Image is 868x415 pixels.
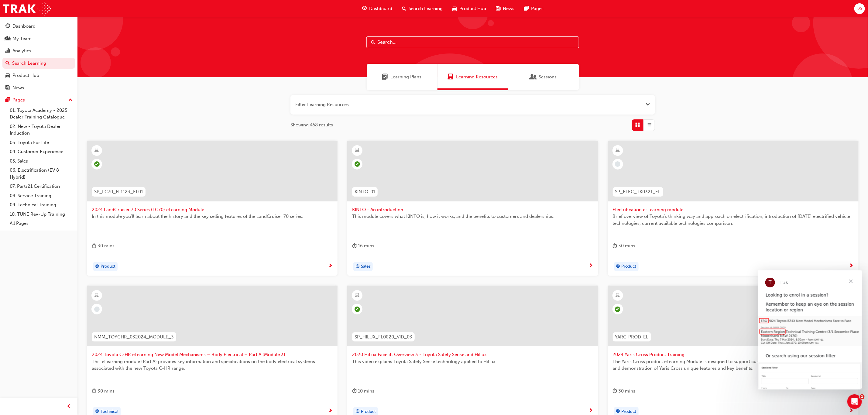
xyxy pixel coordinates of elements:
[355,188,375,195] span: KINTO-01
[355,334,412,341] span: SP_HILUX_FL0820_VID_03
[2,45,75,57] a: Analytics
[94,334,174,341] span: NMM_TOYCHR_032024_MODULE_3
[92,213,333,220] span: In this module you'll learn about the history and the key selling features of the LandCruiser 70 ...
[5,24,10,29] span: guage-icon
[67,403,71,410] span: prev-icon
[7,156,75,166] a: 05. Sales
[854,3,865,14] button: DS
[615,188,661,195] span: SP_ELEC_TK0321_EL
[92,358,333,372] span: This eLearning module (Part A) provides key information and specifications on the body electrical...
[68,96,73,104] span: up-icon
[94,161,100,167] span: learningRecordVerb_PASS-icon
[615,307,620,312] span: learningRecordVerb_PASS-icon
[857,5,863,12] span: DS
[860,394,865,399] span: 1
[92,351,333,358] span: 2024 Toyota C-HR eLearning New Model Mechanisms – Body Electrical – Part A (Module 3)
[7,219,75,228] a: All Pages
[92,242,115,250] div: 30 mins
[7,210,75,219] a: 10. TUNE Rev-Up Training
[613,387,617,395] span: duration-icon
[369,5,392,12] span: Dashboard
[616,146,620,154] span: learningResourceType_ELEARNING-icon
[847,394,862,409] iframe: Intercom live chat
[355,146,359,154] span: learningResourceType_ELEARNING-icon
[366,36,579,48] input: Search...
[391,74,422,81] span: Learning Plans
[95,263,99,271] span: target-icon
[7,182,75,191] a: 07. Parts21 Certification
[849,408,854,414] span: next-icon
[352,242,374,250] div: 16 mins
[290,122,333,129] span: Showing 458 results
[402,5,406,12] span: search-icon
[613,358,854,372] span: The Yaris Cross product eLearning Module is designed to support customer facing sales staff with ...
[362,5,367,12] span: guage-icon
[7,147,75,156] a: 04. Customer Experience
[456,74,498,81] span: Learning Resources
[459,5,486,12] span: Product Hub
[615,334,649,341] span: YARC-PROD-EL
[613,351,854,358] span: 2024 Yaris Cross Product Training
[12,72,39,79] div: Product Hub
[519,2,548,15] a: pages-iconPages
[2,19,75,94] button: DashboardMy TeamAnalyticsSearch LearningProduct HubNews
[12,47,31,54] div: Analytics
[355,161,360,167] span: learningRecordVerb_PASS-icon
[524,5,529,12] span: pages-icon
[3,2,51,15] img: Trak
[355,307,360,312] span: learningRecordVerb_PASS-icon
[92,387,96,395] span: duration-icon
[5,85,10,91] span: news-icon
[352,387,357,395] span: duration-icon
[448,2,491,15] a: car-iconProduct Hub
[5,61,10,66] span: search-icon
[2,33,75,44] a: My Team
[5,98,10,103] span: pages-icon
[361,263,371,270] span: Sales
[328,408,333,414] span: next-icon
[615,161,620,167] span: learningRecordVerb_NONE-icon
[7,122,75,138] a: 02. New - Toyota Dealer Induction
[12,84,24,91] div: News
[352,206,593,213] span: KINTO - An introduction
[357,2,397,15] a: guage-iconDashboard
[367,64,437,90] a: Learning PlansLearning Plans
[636,122,640,129] span: Grid
[87,141,338,276] a: SP_LC70_FL1123_EL012024 LandCruiser 70 Series (LC70) eLearning ModuleIn this module you'll learn ...
[613,242,636,250] div: 30 mins
[92,387,115,395] div: 30 mins
[2,94,75,106] button: Pages
[539,74,557,81] span: Sessions
[7,138,75,147] a: 03. Toyota For Life
[7,166,75,182] a: 06. Electrification (EV & Hybrid)
[452,5,457,12] span: car-icon
[613,387,636,395] div: 30 mins
[491,2,519,15] a: news-iconNews
[7,106,75,122] a: 01. Toyota Academy - 2025 Dealer Training Catalogue
[92,206,333,213] span: 2024 LandCruiser 70 Series (LC70) eLearning Module
[371,39,375,46] span: Search
[94,188,143,195] span: SP_LC70_FL1123_EL01
[101,263,115,270] span: Product
[496,5,500,12] span: news-icon
[622,263,636,270] span: Product
[647,122,652,129] span: List
[355,292,359,300] span: learningResourceType_ELEARNING-icon
[92,242,96,250] span: duration-icon
[12,97,25,104] div: Pages
[530,74,537,81] span: Sessions
[12,23,36,30] div: Dashboard
[613,206,854,213] span: Electrification e-Learning module
[397,2,448,15] a: search-iconSearch Learning
[2,21,75,32] a: Dashboard
[589,263,593,269] span: next-icon
[352,387,374,395] div: 10 mins
[355,263,360,271] span: target-icon
[5,73,10,78] span: car-icon
[352,351,593,358] span: 2020 HiLux Facelift Overview 3 - Toyota Safety Sense and HiLux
